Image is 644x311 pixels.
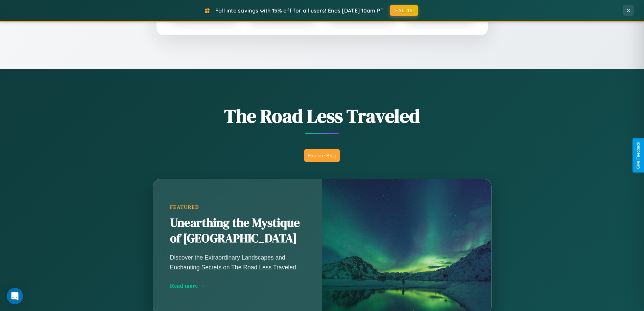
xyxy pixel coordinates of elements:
button: FALL15 [390,5,418,16]
button: Explore Blog [304,149,340,162]
p: Discover the Extraordinary Landscapes and Enchanting Secrets on The Road Less Traveled. [170,253,305,272]
div: Open Intercom Messenger [7,288,23,304]
div: Featured [170,204,305,210]
h2: Unearthing the Mystique of [GEOGRAPHIC_DATA] [170,215,305,246]
div: Read more → [170,282,305,289]
span: Fall into savings with 15% off for all users! Ends [DATE] 10am PT. [215,7,385,14]
h1: The Road Less Traveled [119,103,525,129]
div: Give Feedback [636,142,641,169]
